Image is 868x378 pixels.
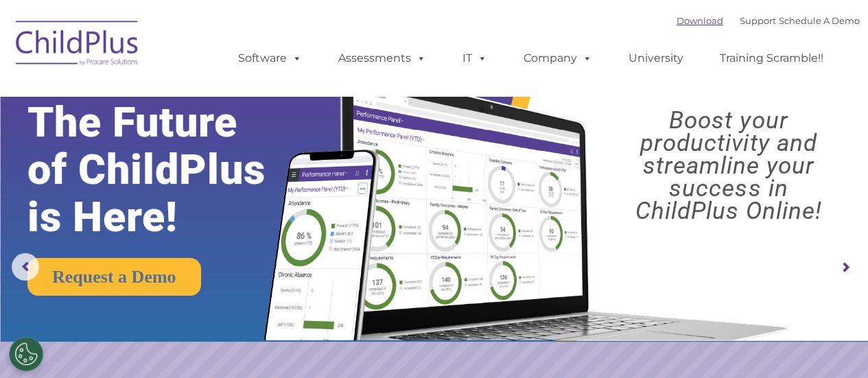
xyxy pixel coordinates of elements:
[740,15,776,26] a: Support
[191,147,249,157] span: Phone number
[27,258,201,296] a: Request a Demo
[779,15,860,26] a: Schedule A Demo
[9,337,43,371] button: Cookies Settings
[644,230,868,378] iframe: Chat Widget
[27,99,305,241] rs-layer: The Future of ChildPlus is Here!
[9,11,146,80] img: ChildPlus by Procare Solutions
[191,91,233,101] span: Last name
[677,15,860,26] font: |
[615,45,697,72] a: University
[449,45,501,72] a: IT
[677,15,723,26] a: Download
[600,109,857,222] rs-layer: Boost your productivity and streamline your success in ChildPlus Online!
[325,45,440,72] a: Assessments
[224,45,316,72] a: Software
[510,45,606,72] a: Company
[706,45,837,72] a: Training Scramble!!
